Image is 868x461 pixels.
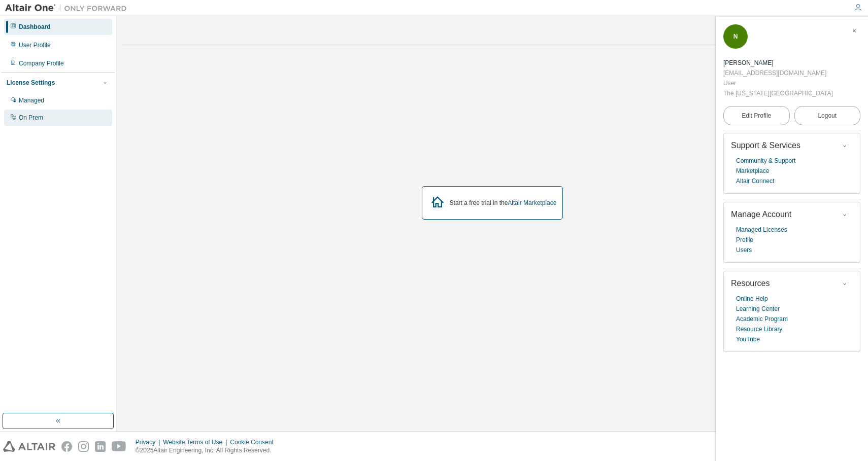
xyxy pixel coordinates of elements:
[112,441,126,452] img: youtube.svg
[450,199,557,207] div: Start a free trial in the
[19,114,43,122] div: On Prem
[736,294,768,304] a: Online Help
[736,314,788,324] a: Academic Program
[736,225,787,235] a: Managed Licenses
[731,279,770,288] span: Resources
[723,88,833,98] div: The [US_STATE][GEOGRAPHIC_DATA]
[736,156,795,166] a: Community & Support
[3,441,55,452] img: altair_logo.svg
[136,446,280,455] p: © 2025 Altair Engineering, Inc. All Rights Reserved.
[19,41,51,49] div: User Profile
[736,304,780,314] a: Learning Center
[5,3,132,13] img: Altair One
[736,166,769,176] a: Marketplace
[723,68,833,78] div: [EMAIL_ADDRESS][DOMAIN_NAME]
[731,210,791,219] span: Manage Account
[723,58,833,68] div: Nur Syahirah Binti Mohd Syahriman
[508,199,556,206] a: Altair Marketplace
[733,33,738,40] span: N
[19,96,44,104] div: Managed
[19,23,51,31] div: Dashboard
[723,78,833,88] div: User
[78,441,89,452] img: instagram.svg
[7,79,55,87] div: License Settings
[136,438,163,446] div: Privacy
[163,438,230,446] div: Website Terms of Use
[736,235,753,245] a: Profile
[736,324,782,334] a: Resource Library
[230,438,279,446] div: Cookie Consent
[794,106,861,125] button: Logout
[736,245,752,255] a: Users
[19,59,64,67] div: Company Profile
[723,106,790,125] a: Edit Profile
[61,441,72,452] img: facebook.svg
[818,111,837,121] span: Logout
[736,176,774,186] a: Altair Connect
[742,112,771,120] span: Edit Profile
[95,441,106,452] img: linkedin.svg
[731,141,800,150] span: Support & Services
[736,334,760,344] a: YouTube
